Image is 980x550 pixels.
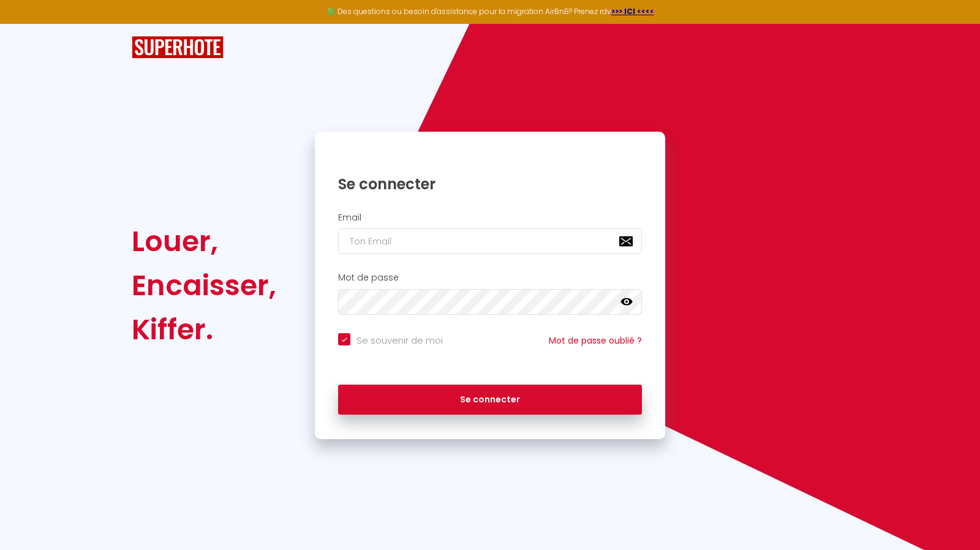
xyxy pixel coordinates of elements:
[611,6,654,17] a: >>> ICI <<<<
[132,219,276,263] div: Louer,
[132,36,224,59] img: SuperHote logo
[338,273,642,283] h2: Mot de passe
[132,263,276,307] div: Encaisser,
[338,385,642,415] button: Se connecter
[338,213,642,223] h2: Email
[338,228,642,254] input: Ton Email
[549,334,642,347] a: Mot de passe oublié ?
[132,307,276,352] div: Kiffer.
[338,175,642,194] h1: Se connecter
